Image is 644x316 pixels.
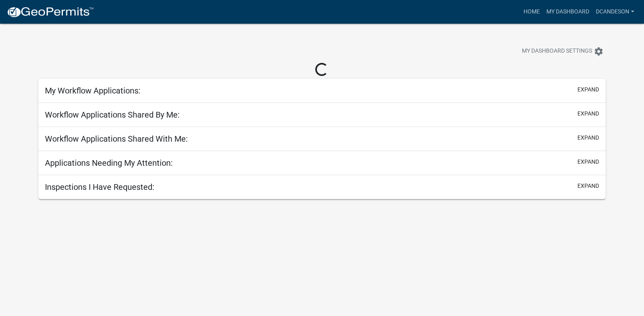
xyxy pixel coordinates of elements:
h5: Applications Needing My Attention: [45,158,173,168]
h5: My Workflow Applications: [45,86,140,96]
a: DCAndeson [593,4,637,20]
a: My Dashboard [543,4,593,20]
h5: Workflow Applications Shared With Me: [45,134,188,144]
a: Home [520,4,543,20]
button: expand [577,182,599,190]
h5: Inspections I Have Requested: [45,182,154,192]
h5: Workflow Applications Shared By Me: [45,110,180,120]
button: expand [577,134,599,142]
button: expand [577,158,599,166]
i: settings [594,47,604,56]
button: My Dashboard Settingssettings [515,43,610,59]
button: expand [577,109,599,118]
button: expand [577,85,599,94]
span: My Dashboard Settings [522,47,592,56]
